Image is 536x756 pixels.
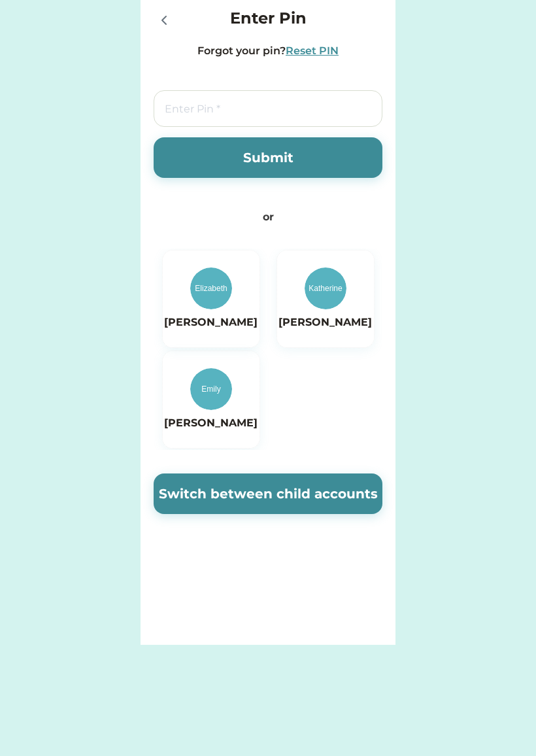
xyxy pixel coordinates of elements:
input: Enter Pin * [154,90,382,127]
div: Reset PIN [286,43,339,59]
h4: Enter Pin [230,7,307,30]
button: Switch between child accounts [154,473,382,514]
h6: [PERSON_NAME] [164,415,258,431]
h6: [PERSON_NAME] [164,315,258,330]
div: Forgot your pin? [197,43,286,59]
button: Submit [154,137,382,178]
h6: [PERSON_NAME] [278,315,372,330]
div: or [263,209,274,225]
